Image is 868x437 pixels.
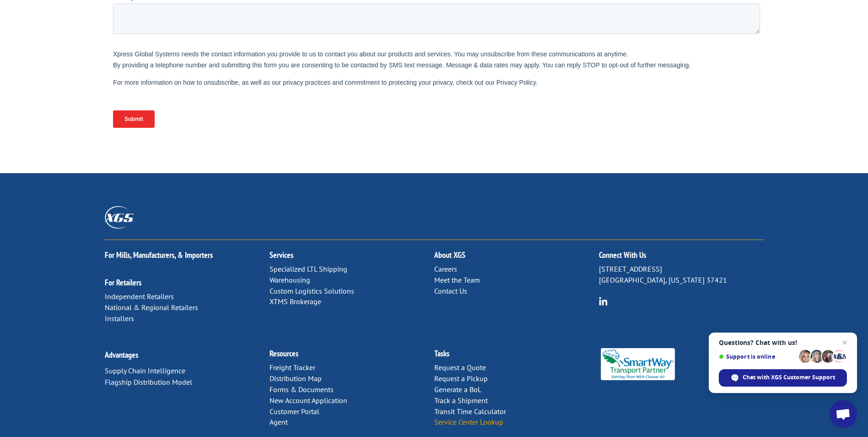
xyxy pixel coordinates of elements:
a: Careers [434,264,457,273]
a: Track a Shipment [434,396,488,405]
a: National & Regional Retailers [105,303,198,312]
a: Installers [105,314,134,323]
input: Contact by Phone [328,103,334,109]
a: Request a Quote [434,363,486,372]
span: Contact by Email [336,91,381,98]
a: Meet the Team [434,275,480,284]
p: [STREET_ADDRESS] [GEOGRAPHIC_DATA], [US_STATE] 37421 [599,264,764,286]
h2: Tasks [434,350,599,362]
a: Service Center Lookup [434,417,503,426]
a: Resources [270,348,298,359]
span: Phone number [325,38,364,45]
img: group-6 [599,297,608,306]
img: XGS_Logos_ALL_2024_All_White [105,206,134,229]
a: Supply Chain Intelligence [105,366,185,375]
span: Contact Preference [325,76,377,83]
a: For Retailers [105,277,141,288]
a: Generate a BoL [434,385,481,394]
a: Contact Us [434,286,467,295]
img: Smartway_Logo [599,348,677,380]
a: Specialized LTL Shipping [270,264,347,273]
a: About XGS [434,250,465,260]
input: Contact by Email [328,90,334,96]
a: Independent Retailers [105,292,174,301]
span: Chat with XGS Customer Support [719,369,847,387]
a: Services [270,250,293,260]
h2: Connect With Us [599,251,764,264]
span: Chat with XGS Customer Support [743,373,835,382]
a: Advantages [105,350,138,360]
a: Transit Time Calculator [434,407,506,416]
a: XTMS Brokerage [270,297,321,306]
a: New Account Application [270,396,347,405]
a: Request a Pickup [434,374,488,383]
span: Last name [325,1,353,8]
span: Questions? Chat with us! [719,339,847,346]
a: Flagship Distribution Model [105,377,192,387]
span: Support is online [719,353,796,360]
a: Custom Logistics Solutions [270,286,354,295]
a: Customer Portal [270,407,319,416]
a: Forms & Documents [270,385,334,394]
a: For Mills, Manufacturers, & Importers [105,250,213,260]
a: Distribution Map [270,374,322,383]
a: Agent [270,417,288,426]
a: Warehousing [270,275,310,284]
a: Open chat [830,400,857,428]
span: Contact by Phone [336,103,383,110]
a: Freight Tracker [270,363,315,372]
